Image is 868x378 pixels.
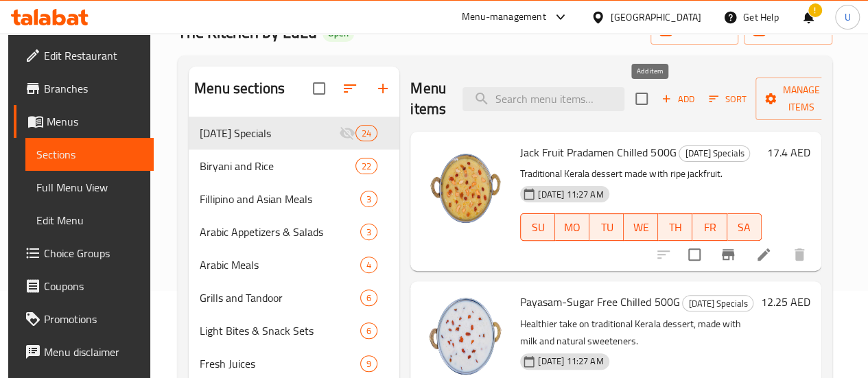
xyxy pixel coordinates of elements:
span: MO [561,217,584,237]
button: MO [555,213,589,241]
div: Fillipino and Asian Meals3 [189,182,399,215]
a: Coupons [14,270,153,303]
span: Jack Fruit Pradamen Chilled 500G [520,142,676,163]
h2: Menu items [410,78,446,119]
a: Menu disclaimer [14,335,153,368]
span: Fresh Juices [200,355,360,372]
div: items [360,322,377,339]
span: Select all sections [305,74,333,103]
span: Payasam-Sugar Free Chilled 500G [520,292,679,312]
div: items [360,191,377,207]
span: Light Bites & Snack Sets [200,322,360,339]
a: Choice Groups [14,237,153,270]
button: FR [692,213,727,241]
span: export [755,23,821,40]
svg: Inactive section [339,125,355,141]
div: items [360,257,377,273]
span: 6 [361,292,377,305]
span: 4 [361,259,377,272]
span: TU [595,217,618,237]
h6: 17.4 AED [767,143,810,162]
span: 22 [356,160,377,173]
span: Sort [709,91,747,107]
span: Menu disclaimer [44,344,142,360]
div: items [360,224,377,240]
a: Promotions [14,303,153,335]
span: SA [733,217,756,237]
div: items [360,290,377,306]
span: Edit Menu [36,212,142,228]
span: Grills and Tandoor [200,290,360,306]
p: Traditional Kerala dessert made with ripe jackfruit. [520,165,761,182]
h6: 12.25 AED [761,292,810,311]
span: [DATE] 11:27 AM [532,188,609,201]
button: Add section [366,72,399,105]
input: search [462,87,624,111]
div: Arabic Appetizers & Salads3 [189,215,399,248]
div: [GEOGRAPHIC_DATA] [611,10,701,25]
span: 3 [361,193,377,206]
a: Edit menu item [755,246,772,263]
span: WE [629,217,653,237]
span: 9 [361,357,377,370]
a: Sections [25,138,153,171]
a: Menus [14,105,153,138]
span: 3 [361,226,377,239]
a: Full Menu View [25,171,153,204]
span: U [844,10,850,25]
button: delete [783,238,816,271]
div: Menu-management [462,9,546,25]
span: FR [698,217,721,237]
span: [DATE] Specials [679,145,749,161]
button: SA [727,213,762,241]
button: TU [589,213,624,241]
span: Sections [36,146,142,163]
span: 24 [356,127,377,140]
span: Branches [44,80,142,97]
button: Manage items [755,78,847,120]
span: Manage items [766,82,836,116]
p: Healthier take on traditional Kerala dessert, made with milk and natural sweeteners. [520,316,755,350]
span: Select section [627,84,656,113]
button: WE [624,213,658,241]
h2: Menu sections [194,78,285,99]
span: Fillipino and Asian Meals [200,191,360,207]
span: Edit Restaurant [44,47,142,64]
span: [DATE] Specials [200,125,339,141]
a: Edit Restaurant [14,39,153,72]
span: SU [526,217,550,237]
button: Sort [705,88,750,110]
span: Menus [47,113,142,130]
span: TH [664,217,687,237]
div: Onam Specials [679,145,750,162]
span: Select to update [680,240,709,269]
button: Branch-specific-item [712,238,744,271]
div: Onam Specials [200,125,339,141]
button: TH [658,213,692,241]
span: Sort sections [333,72,366,105]
a: Edit Menu [25,204,153,237]
span: Add [659,91,696,107]
span: [DATE] 11:27 AM [532,355,609,368]
span: Sort items [700,88,755,110]
span: Biryani and Rice [200,158,355,174]
div: Biryani and Rice22 [189,150,399,182]
span: Arabic Appetizers & Salads [200,224,360,240]
div: items [360,355,377,372]
span: Choice Groups [44,245,142,261]
div: Arabic Meals4 [189,248,399,281]
span: Arabic Meals [200,257,360,273]
div: items [355,125,377,141]
span: [DATE] Specials [683,296,753,311]
div: items [355,158,377,174]
span: 6 [361,324,377,338]
a: Branches [14,72,153,105]
div: Grills and Tandoor6 [189,281,399,314]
